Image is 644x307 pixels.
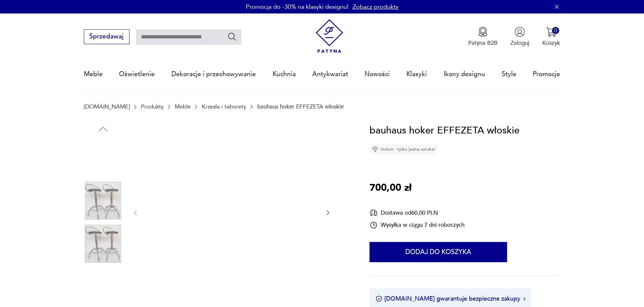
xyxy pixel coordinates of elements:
button: Szukaj [227,32,237,41]
img: Ikona diamentu [372,146,378,152]
div: 0 [552,27,559,34]
a: Nowości [364,59,390,90]
p: Zaloguj [510,39,529,47]
a: Sprzedawaj [84,34,129,40]
a: Oświetlenie [119,59,155,90]
button: Sprzedawaj [84,29,129,44]
a: [DOMAIN_NAME] [84,103,130,110]
a: Zobacz produkty [353,3,399,11]
div: Dostawa od 60,00 PLN [369,209,464,217]
p: 700,00 zł [369,180,411,196]
a: Ikony designu [444,59,485,90]
img: Ikona medalu [478,27,488,37]
button: Zaloguj [510,27,529,47]
button: [DOMAIN_NAME] gwarantuje bezpieczne zakupy [376,295,525,303]
img: Zdjęcie produktu bauhaus hoker EFFEZETA włoskie [84,267,122,306]
p: Promocja do -30% na klasyki designu! [246,3,349,11]
a: Dekoracje i przechowywanie [171,59,256,90]
div: Unikat - tylko jedna sztuka! [369,144,438,154]
a: Klasyki [406,59,427,90]
a: Style [502,59,517,90]
a: Promocje [533,59,560,90]
p: Koszyk [542,39,560,47]
button: Dodaj do koszyka [369,242,507,262]
img: Ikona certyfikatu [376,296,382,302]
h1: bauhaus hoker EFFEZETA włoskie [369,123,520,139]
a: Antykwariat [312,59,348,90]
a: Meble [84,59,103,90]
img: Ikonka użytkownika [515,27,525,37]
a: Kuchnia [272,59,296,90]
a: Meble [175,103,191,110]
div: Wysyłka w ciągu 7 dni roboczych [369,221,464,229]
p: Patyna B2B [468,39,498,47]
img: Zdjęcie produktu bauhaus hoker EFFEZETA włoskie [147,123,316,301]
a: Produkty [141,103,164,110]
a: Krzesła i taborety [202,103,246,110]
img: Ikona koszyka [546,27,556,37]
p: bauhaus hoker EFFEZETA włoskie [257,103,344,110]
img: Zdjęcie produktu bauhaus hoker EFFEZETA włoskie [84,224,122,263]
a: Ikona medaluPatyna B2B [468,27,498,47]
button: 0Koszyk [542,27,560,47]
button: Patyna B2B [468,27,498,47]
img: Zdjęcie produktu bauhaus hoker EFFEZETA włoskie [84,139,122,177]
img: Ikona strzałki w prawo [523,297,525,301]
img: Zdjęcie produktu bauhaus hoker EFFEZETA włoskie [84,181,122,220]
img: Patyna - sklep z meblami i dekoracjami vintage [312,19,347,53]
img: Ikona dostawy [369,209,378,217]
